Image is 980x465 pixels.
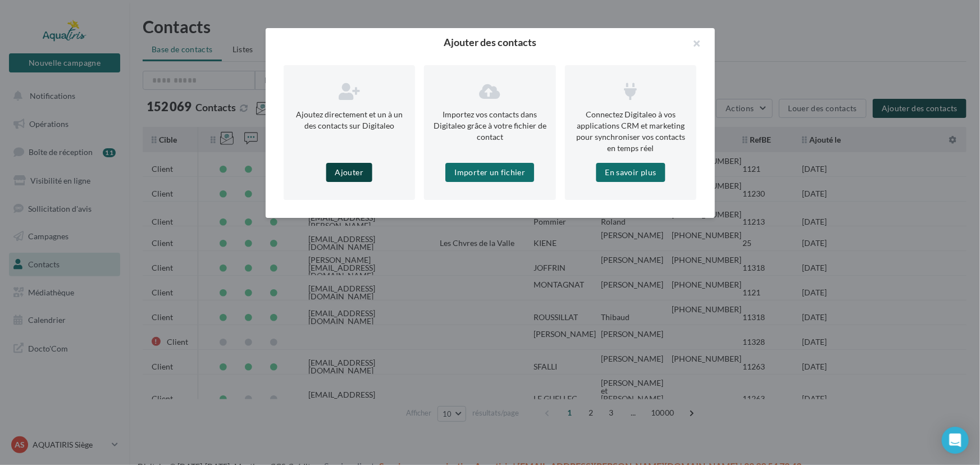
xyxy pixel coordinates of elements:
[326,163,372,182] button: Ajouter
[596,163,666,182] button: En savoir plus
[942,427,969,454] div: Open Intercom Messenger
[446,163,535,182] button: Importer un fichier
[574,109,688,154] p: Connectez Digitaleo à vos applications CRM et marketing pour synchroniser vos contacts en temps réel
[293,109,407,131] p: Ajoutez directement et un à un des contacts sur Digitaleo
[433,109,547,143] p: Importez vos contacts dans Digitaleo grâce à votre fichier de contact
[284,37,697,47] h2: Ajouter des contacts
